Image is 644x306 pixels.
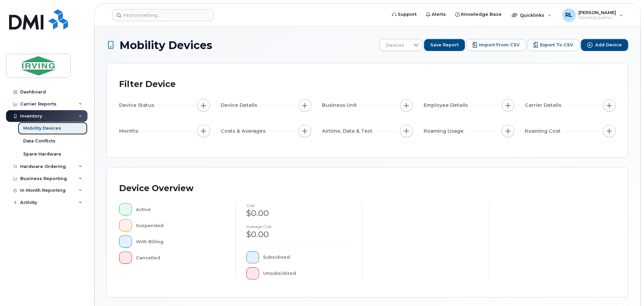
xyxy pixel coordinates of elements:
button: Add Device [581,39,628,51]
span: Device Details [221,102,259,109]
div: Unsubsidized [263,267,352,279]
h4: Average cost [246,224,351,229]
div: Subsidized [263,251,352,263]
span: Months [119,128,140,135]
span: Add Device [595,42,622,48]
span: Save Report [430,42,459,48]
div: Active [136,203,225,215]
button: Save Report [424,39,465,51]
span: Employee Details [424,102,470,109]
span: Roaming Cost [525,128,563,135]
div: Suspended [136,219,225,231]
div: $0.00 [246,208,351,219]
div: Filter Device [119,76,176,93]
div: Device Overview [119,180,193,197]
span: Business Unit [322,102,359,109]
button: Export to CSV [527,39,579,51]
span: Export to CSV [540,42,573,48]
div: With Billing [136,235,225,248]
span: Mobility Devices [119,39,212,51]
span: Costs & Averages [221,128,267,135]
span: Roaming Usage [424,128,466,135]
span: Device Status [119,102,156,109]
button: Import from CSV [466,39,526,51]
h4: cost [246,203,351,208]
span: Devices [380,39,410,51]
span: Carrier Details [525,102,563,109]
span: Airtime, Data & Text [322,128,374,135]
span: Import from CSV [479,42,520,48]
div: Cancelled [136,252,225,264]
div: $0.00 [246,229,351,240]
